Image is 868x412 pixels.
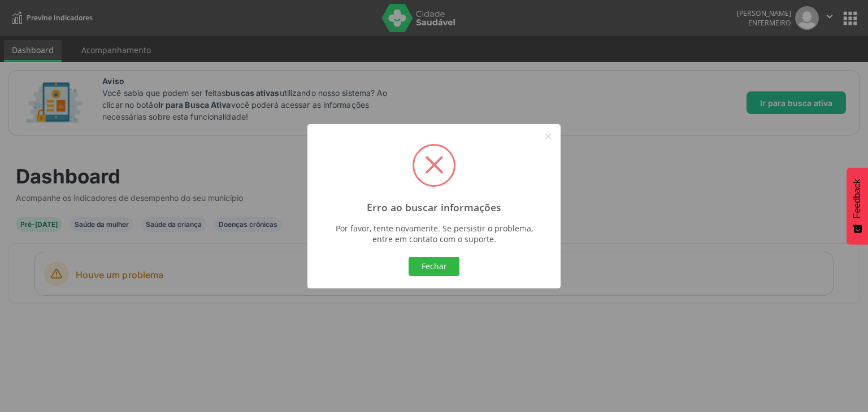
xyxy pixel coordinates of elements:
span: Feedback [852,179,862,218]
button: Feedback - Mostrar pesquisa [847,168,868,244]
button: Fechar [409,257,459,276]
h2: Erro ao buscar informações [367,201,501,213]
div: Por favor, tente novamente. Se persistir o problema, entre em contato com o suporte. [330,223,538,244]
button: Close this dialog [539,127,558,146]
